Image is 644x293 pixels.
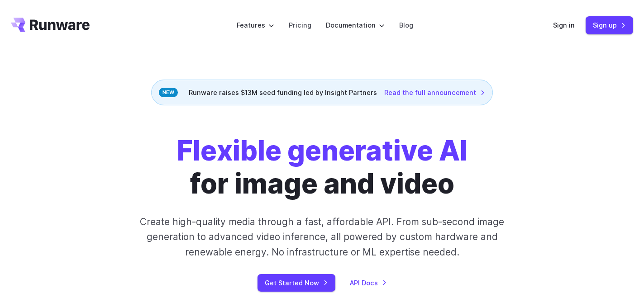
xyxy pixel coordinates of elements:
a: Go to / [11,18,90,32]
a: Sign in [553,20,575,30]
a: Get Started Now [258,274,335,292]
label: Features [237,20,274,30]
h1: for image and video [177,134,467,200]
label: Documentation [326,20,385,30]
a: API Docs [350,278,387,288]
strong: Flexible generative AI [177,134,467,167]
a: Blog [399,20,413,30]
a: Pricing [289,20,311,30]
p: Create high-quality media through a fast, affordable API. From sub-second image generation to adv... [123,214,521,260]
a: Read the full announcement [384,87,485,98]
a: Sign up [586,16,633,34]
div: Runware raises $13M seed funding led by Insight Partners [151,80,493,105]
